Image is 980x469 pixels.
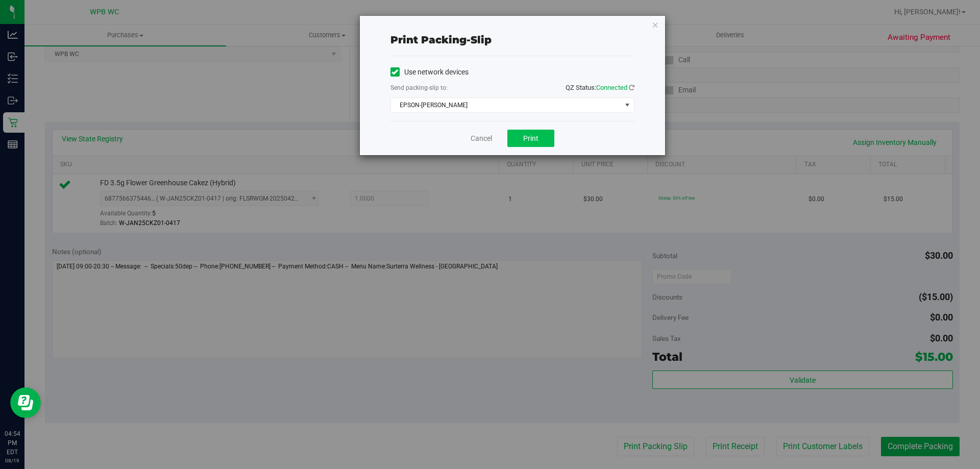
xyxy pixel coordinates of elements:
button: Print [507,130,554,147]
label: Use network devices [390,67,469,78]
span: Print [523,134,538,142]
label: Send packing-slip to: [390,83,448,92]
a: Cancel [471,133,492,144]
span: Print packing-slip [390,34,492,46]
span: EPSON-[PERSON_NAME] [391,98,621,112]
span: select [621,98,633,112]
span: QZ Status: [566,84,634,91]
iframe: Resource center [10,387,41,418]
span: Connected [596,84,627,91]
